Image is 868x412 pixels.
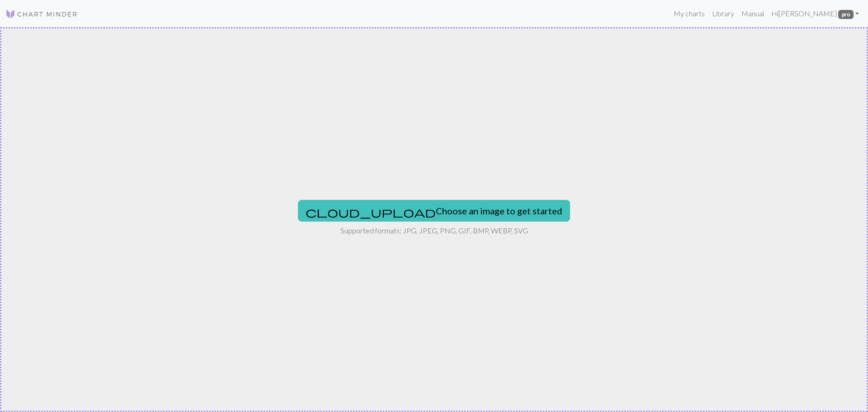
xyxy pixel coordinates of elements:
[708,5,738,23] a: Library
[838,10,854,19] span: pro
[340,225,528,236] p: Supported formats: JPG, JPEG, PNG, GIF, BMP, WEBP, SVG
[298,200,570,222] button: Choose an image to get started
[670,5,708,23] a: My charts
[738,5,768,23] a: Manual
[306,206,436,218] span: cloud_upload
[5,9,78,19] img: Logo
[768,5,863,23] a: Hi[PERSON_NAME] pro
